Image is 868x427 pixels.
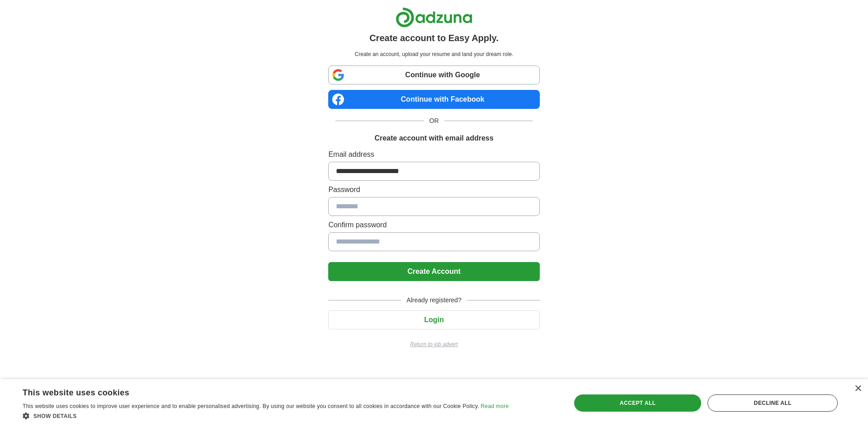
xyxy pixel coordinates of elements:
[424,116,444,126] span: OR
[328,262,539,281] button: Create Account
[328,90,539,109] a: Continue with Facebook
[23,411,509,420] div: Show details
[401,296,467,305] span: Already registered?
[328,149,539,160] label: Email address
[374,133,493,144] h1: Create account with email address
[33,413,77,419] span: Show details
[328,184,539,195] label: Password
[23,403,479,409] span: This website uses cookies to improve user experience and to enable personalised advertising. By u...
[328,220,539,230] label: Confirm password
[328,66,539,84] a: Continue with Google
[369,31,499,45] h1: Create account to Easy Apply.
[708,394,838,412] div: Decline all
[481,403,509,409] a: Read more, opens a new window
[330,50,538,58] p: Create an account, upload your resume and land your dream role.
[854,385,861,392] div: Close
[574,394,702,412] div: Accept all
[23,385,486,398] div: This website uses cookies
[396,7,472,28] img: Adzuna logo
[328,310,539,329] button: Login
[328,340,539,348] a: Return to job advert
[328,316,539,324] a: Login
